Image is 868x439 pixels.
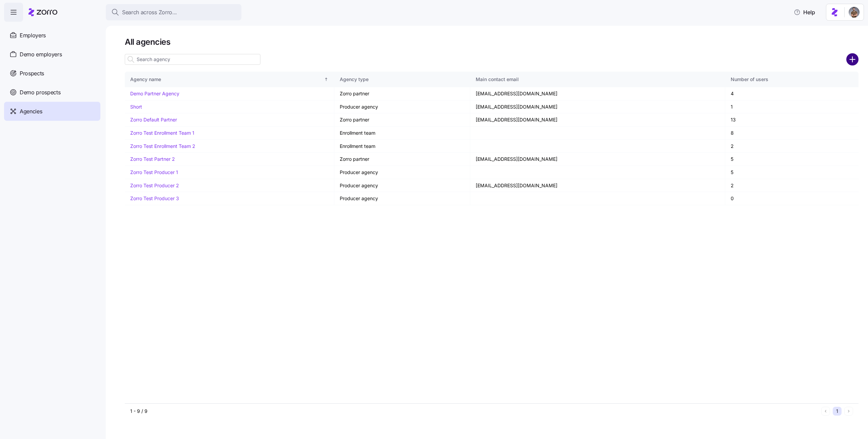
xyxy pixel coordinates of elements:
[20,69,44,78] span: Prospects
[334,140,470,153] td: Enrollment team
[844,407,853,416] button: Next page
[122,8,177,17] span: Search across Zorro...
[725,153,859,166] td: 5
[125,72,334,87] th: Agency nameSorted ascending
[20,50,62,59] span: Demo employers
[731,76,853,83] div: Number of users
[334,153,470,166] td: Zorro partner
[833,407,842,416] button: 1
[340,76,465,83] div: Agency type
[725,192,859,205] td: 0
[821,407,830,416] button: Previous page
[470,113,725,127] td: [EMAIL_ADDRESS][DOMAIN_NAME]
[106,4,241,20] button: Search across Zorro...
[125,37,859,47] h1: All agencies
[130,183,179,188] a: Zorro Test Producer 2
[324,77,329,82] div: Sorted ascending
[130,91,179,96] a: Demo Partner Agency
[725,100,859,114] td: 1
[725,179,859,192] td: 2
[849,7,860,18] img: 4405efb6-a4ff-4e3b-b971-a8a12b62b3ee-1719735568656.jpeg
[470,153,725,166] td: [EMAIL_ADDRESS][DOMAIN_NAME]
[334,100,470,114] td: Producer agency
[470,87,725,100] td: [EMAIL_ADDRESS][DOMAIN_NAME]
[4,26,100,45] a: Employers
[334,87,470,100] td: Zorro partner
[4,83,100,102] a: Demo prospects
[130,117,177,122] a: Zorro Default Partner
[334,166,470,179] td: Producer agency
[470,179,725,192] td: [EMAIL_ADDRESS][DOMAIN_NAME]
[725,140,859,153] td: 2
[130,104,142,110] a: Short
[334,113,470,127] td: Zorro partner
[130,169,178,175] a: Zorro Test Producer 1
[130,195,179,201] a: Zorro Test Producer 3
[334,192,470,205] td: Producer agency
[334,127,470,140] td: Enrollment team
[846,53,859,65] svg: add icon
[725,113,859,127] td: 13
[725,87,859,100] td: 4
[130,408,818,415] div: 1 - 9 / 9
[334,179,470,192] td: Producer agency
[725,127,859,140] td: 8
[476,76,719,83] div: Main contact email
[470,100,725,114] td: [EMAIL_ADDRESS][DOMAIN_NAME]
[20,31,46,40] span: Employers
[725,166,859,179] td: 5
[20,88,61,97] span: Demo prospects
[130,143,195,149] a: Zorro Test Enrollment Team 2
[130,130,194,136] a: Zorro Test Enrollment Team 1
[130,156,175,162] a: Zorro Test Partner 2
[130,76,322,83] div: Agency name
[4,102,100,121] a: Agencies
[788,5,821,19] button: Help
[4,45,100,64] a: Demo employers
[4,64,100,83] a: Prospects
[794,8,815,16] span: Help
[125,54,260,65] input: Search agency
[20,107,42,116] span: Agencies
